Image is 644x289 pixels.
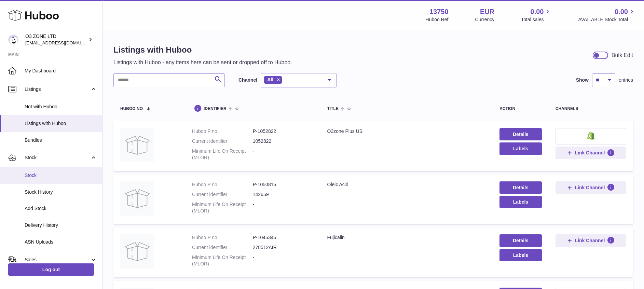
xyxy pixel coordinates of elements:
div: Bulk Edit [612,52,633,59]
img: internalAdmin-13750@internal.huboo.com [8,35,18,45]
a: Details [499,234,542,247]
dd: 1052822 [253,138,314,144]
span: Listings with Huboo [25,120,97,127]
div: Currency [475,16,495,23]
button: Link Channel [556,234,626,247]
dt: Current identifier [192,244,253,251]
span: [EMAIL_ADDRESS][DOMAIN_NAME] [25,40,100,45]
span: Huboo no [120,107,143,111]
dd: 142659 [253,191,314,198]
a: 0.00 Total sales [521,7,551,23]
a: Details [499,128,542,140]
dd: 278512AIR [253,244,314,251]
div: channels [556,107,626,111]
dt: Current identifier [192,191,253,198]
span: Delivery History [25,222,97,229]
dd: P-1052822 [253,128,314,135]
button: Link Channel [556,181,626,194]
dt: Minimum Life On Receipt (MLOR) [192,148,253,161]
span: All [267,77,273,82]
span: title [327,107,339,111]
strong: EUR [480,7,494,16]
img: Oleic Acid [120,181,154,216]
dt: Minimum Life On Receipt (MLOR) [192,201,253,214]
span: Link Channel [575,184,605,191]
dd: - [253,148,314,161]
div: O3 ZONE LTD [25,33,87,46]
dd: - [253,254,314,267]
span: Total sales [521,16,551,23]
span: Not with Huboo [25,104,97,110]
span: My Dashboard [25,68,97,74]
strong: 13750 [429,7,449,16]
button: Labels [499,196,542,208]
a: Log out [8,263,94,276]
p: Listings with Huboo - any items here can be sent or dropped off to Huboo. [113,59,292,66]
span: Stock [25,154,90,161]
span: identifier [204,107,227,111]
dt: Huboo P no [192,234,253,241]
span: Sales [25,257,90,263]
a: Details [499,181,542,194]
span: entries [619,77,633,83]
dt: Minimum Life On Receipt (MLOR) [192,254,253,267]
span: 0.00 [615,7,628,16]
span: Listings [25,86,90,93]
label: Show [576,77,589,83]
dt: Huboo P no [192,181,253,188]
span: Add Stock [25,205,97,212]
span: Link Channel [575,237,605,244]
h1: Listings with Huboo [113,44,292,55]
span: Stock [25,172,97,179]
button: Link Channel [556,147,626,159]
dt: Huboo P no [192,128,253,135]
div: Fujicalin [327,234,486,241]
dd: - [253,201,314,214]
span: Stock History [25,189,97,195]
img: Fujicalin [120,234,154,269]
dd: P-1050815 [253,181,314,188]
div: O3zone Plus US [327,128,486,135]
span: AVAILABLE Stock Total [578,16,636,23]
dt: Current identifier [192,138,253,144]
button: Labels [499,249,542,261]
span: ASN Uploads [25,239,97,245]
dd: P-1045345 [253,234,314,241]
span: 0.00 [531,7,544,16]
label: Channel [238,77,257,83]
button: Labels [499,142,542,155]
img: O3zone Plus US [120,128,154,162]
div: Oleic Acid [327,181,486,188]
span: Bundles [25,137,97,143]
a: 0.00 AVAILABLE Stock Total [578,7,636,23]
img: shopify-small.png [587,132,594,140]
div: Huboo Ref [426,16,449,23]
span: Link Channel [575,150,605,156]
div: action [499,107,542,111]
